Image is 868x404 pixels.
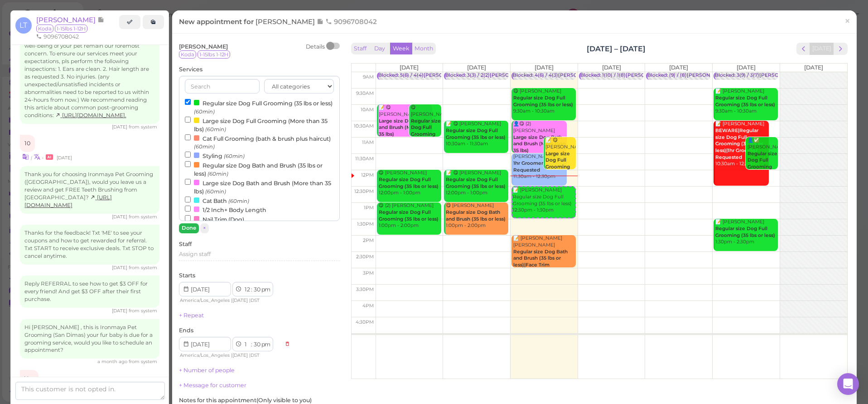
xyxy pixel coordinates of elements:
[379,209,439,222] b: Regular size Dog Full Grooming (35 lbs or less)
[20,319,159,359] div: Hi [PERSON_NAME] , this is Ironmaya Pet Grooming (San Dimas) your fur baby is due for a grooming ...
[513,160,543,173] b: 1hr Groomer Requested
[179,240,192,248] label: Staff
[378,170,441,197] div: 😋 [PERSON_NAME] 12:00pm - 1:00pm
[200,223,209,233] button: ×
[20,166,159,214] div: Thank you for choosing Ironmaya Pet Grooming ([GEOGRAPHIC_DATA]), would you leave us a review and...
[20,370,39,387] div: Yes
[179,223,199,233] button: Done
[185,152,191,158] input: Styling (60min)
[737,64,756,71] span: [DATE]
[112,308,129,314] span: 06/29/2025 12:44am
[15,17,32,34] span: LT
[179,251,211,257] span: Assign staff
[179,382,246,389] a: + Message for customer
[185,151,245,160] label: Styling
[112,265,129,271] span: 06/28/2025 11:50pm
[445,121,508,148] div: 📝 😋 [PERSON_NAME] 10:30am - 11:30am
[356,319,374,325] span: 4:30pm
[354,188,374,194] span: 12:30pm
[715,226,775,238] b: Regular size Dog Full Grooming (35 lbs or less)
[129,308,157,314] span: from system
[112,124,129,130] span: 06/20/2025 02:32pm
[363,74,374,80] span: 9am
[34,33,81,41] li: 9096708042
[185,196,249,205] label: Cat Bath
[513,235,576,275] div: 📝 [PERSON_NAME] [PERSON_NAME] 2:00pm - 3:00pm
[715,72,838,79] div: Blocked: 3(9) / 3(7)[PERSON_NAME] • appointment
[390,43,412,55] button: Week
[400,64,419,71] span: [DATE]
[356,286,374,292] span: 3:30pm
[203,225,206,231] span: ×
[512,187,575,214] div: 📝 [PERSON_NAME] Regular size Dog Full Grooming (35 lbs or less) 12:30pm - 1:30pm
[207,171,228,177] small: (60min)
[129,265,157,271] span: from system
[20,135,35,152] div: 10
[369,43,391,55] button: Day
[378,202,441,229] div: 😋 (2) [PERSON_NAME] 1:00pm - 2:00pm
[363,270,374,276] span: 3pm
[810,43,834,55] button: [DATE]
[513,153,567,180] div: [PERSON_NAME] 11:30am - 12:30pm
[179,17,379,26] span: New appointment for
[185,179,191,185] input: Large size Dog Bath and Brush (More than 35 lbs) (60min)
[513,72,637,79] div: Blocked: 4(6) / 4(3)[PERSON_NAME] • appointment
[647,72,809,79] div: Blocked: (9) / (8)[PERSON_NAME],[PERSON_NAME] • appointment
[185,205,266,214] label: 1/2 Inch+ Body Length
[796,43,810,55] button: prev
[129,214,157,220] span: from system
[715,95,775,108] b: Regular size Dog Full Grooming (35 lbs or less)
[179,271,195,280] label: Starts
[545,151,572,183] b: Large size Dog Full Grooming (More than 35 lbs)
[185,117,191,123] input: Large size Dog Full Grooming (More than 35 lbs) (60min)
[185,206,191,212] input: 1/2 Inch+ Body Length
[356,90,374,96] span: 9:30am
[251,352,260,358] span: DST
[364,205,374,211] span: 1pm
[185,160,334,178] label: Regular size Dog Bath and Brush (35 lbs or less)
[804,64,823,71] span: [DATE]
[179,312,204,319] a: + Repeat
[351,43,369,55] button: Staff
[185,215,191,221] input: Nail Trim (Dog)
[715,128,763,160] b: BEWARE|Regular size Dog Full Grooming (35 lbs or less)|1hr Groomer Requested
[356,254,374,260] span: 2:30pm
[232,352,248,358] span: [DATE]
[185,214,244,224] label: Nail Trim (Dog)
[20,22,159,123] div: Hi [PERSON_NAME] , thank you for choosing Ironmaya Pet Grooming, where the safety and well-being ...
[587,44,646,54] h2: [DATE] – [DATE]
[412,43,436,55] button: Month
[513,134,566,153] b: Large size Dog Bath and Brush (More than 35 lbs)
[112,214,129,220] span: 06/28/2025 11:44pm
[357,221,374,227] span: 1:30pm
[378,72,502,79] div: Blocked: 5(6) / 4(4)[PERSON_NAME] • appointment
[306,43,325,51] div: Details
[179,65,203,74] label: Services
[205,126,226,133] small: (60min)
[446,177,506,189] b: Regular size Dog Full Grooming (35 lbs or less)
[185,178,334,196] label: Large size Dog Bath and Brush (More than 35 lbs)
[580,72,748,79] div: Blocked: 1(10) / 1(8)[PERSON_NAME] [PERSON_NAME] • appointment
[362,139,374,145] span: 11am
[410,104,441,164] div: 😋 [PERSON_NAME] 10:00am - 11:00am
[715,219,778,246] div: 📝 [PERSON_NAME] 1:30pm - 2:30pm
[837,373,859,395] div: Open Intercom Messenger
[194,143,215,150] small: (60min)
[445,202,508,229] div: 😋 [PERSON_NAME] 1:00pm - 2:00pm
[747,151,777,183] b: Regular size Dog Full Grooming (35 lbs or less)
[513,88,576,115] div: 😋 [PERSON_NAME] 9:30am - 10:30am
[361,107,374,113] span: 10am
[20,152,159,162] div: •
[36,15,97,24] span: [PERSON_NAME]
[185,197,191,202] input: Cat Bath (60min)
[715,121,769,168] div: 📝 [PERSON_NAME] 10:30am - 12:30pm
[179,296,280,305] div: | |
[97,15,104,24] span: Note
[185,134,191,140] input: Cat Full Grooming (bath & brush plus haircut) (60min)
[180,352,230,358] span: America/Los_Angeles
[834,43,848,55] button: next
[194,108,215,115] small: (60min)
[361,172,374,178] span: 12pm
[185,133,334,151] label: Cat Full Grooming (bath & brush plus haircut)
[179,50,196,59] span: Koda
